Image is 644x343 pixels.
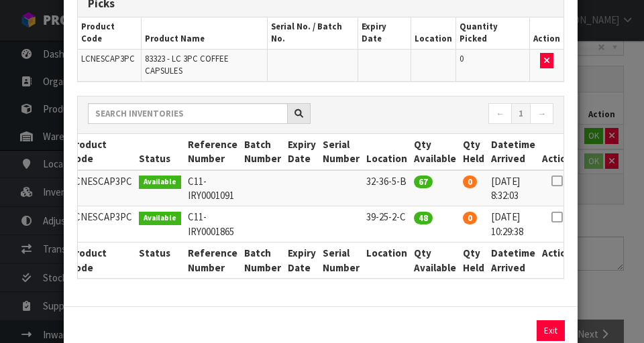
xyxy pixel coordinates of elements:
[460,134,488,170] th: Qty Held
[358,17,411,49] th: Expiry Date
[81,53,135,64] span: LCNESCAP3PC
[78,17,141,49] th: Product Code
[411,17,456,49] th: Location
[241,134,284,170] th: Batch Number
[331,103,553,127] nav: Page navigation
[463,212,477,224] span: 0
[411,134,460,170] th: Qty Available
[414,212,433,224] span: 48
[363,206,411,243] td: 39-25-2-C
[488,134,539,170] th: Datetime Arrived
[537,320,565,341] button: Exit
[184,243,241,278] th: Reference Number
[139,212,181,225] span: Available
[488,170,539,206] td: [DATE] 8:32:03
[184,134,241,170] th: Reference Number
[136,134,184,170] th: Status
[88,103,288,124] input: Search inventories
[529,17,563,49] th: Action
[267,17,358,49] th: Serial No. / Batch No.
[488,243,539,278] th: Datetime Arrived
[141,17,267,49] th: Product Name
[284,243,319,278] th: Expiry Date
[319,243,363,278] th: Serial Number
[319,134,363,170] th: Serial Number
[363,134,411,170] th: Location
[284,134,319,170] th: Expiry Date
[184,170,241,206] td: C11-IRY0001091
[539,134,576,170] th: Action
[488,103,512,125] a: ←
[460,53,464,64] span: 0
[136,243,184,278] th: Status
[530,103,553,125] a: →
[411,243,460,278] th: Qty Available
[460,243,488,278] th: Qty Held
[66,134,136,170] th: Product Code
[363,243,411,278] th: Location
[241,243,284,278] th: Batch Number
[139,176,181,189] span: Available
[66,170,136,206] td: LCNESCAP3PC
[414,176,433,188] span: 67
[488,206,539,243] td: [DATE] 10:29:38
[363,170,411,206] td: 32-36-5-B
[539,243,576,278] th: Action
[66,243,136,278] th: Product Code
[66,206,136,243] td: LCNESCAP3PC
[184,206,241,243] td: C11-IRY0001865
[511,103,531,125] a: 1
[145,53,229,76] span: 83323 - LC 3PC COFFEE CAPSULES
[463,176,477,188] span: 0
[456,17,530,49] th: Quantity Picked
